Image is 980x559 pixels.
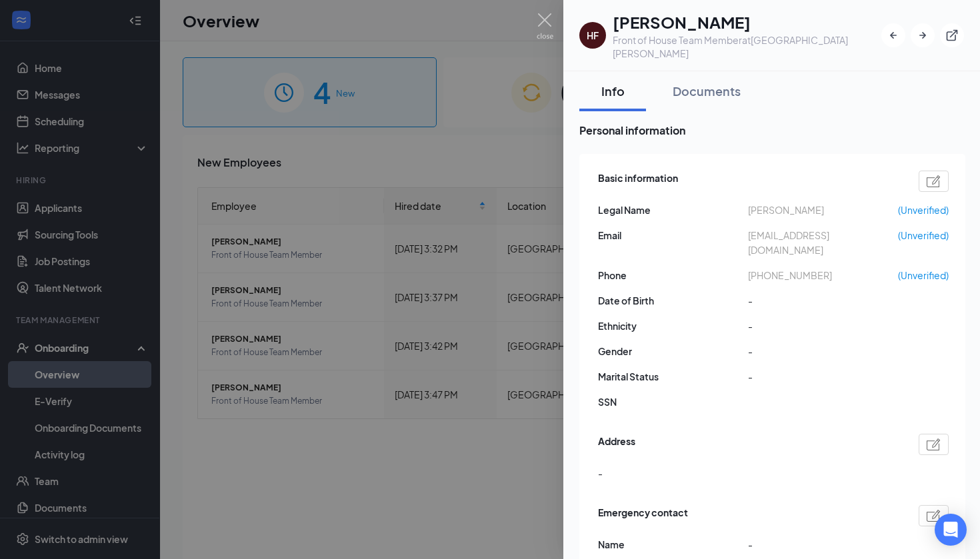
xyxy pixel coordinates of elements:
[898,228,949,243] span: (Unverified)
[898,203,949,217] span: (Unverified)
[945,29,959,42] svg: ExternalLink
[598,344,748,358] span: Gender
[748,203,898,217] span: [PERSON_NAME]
[881,23,905,47] button: ArrowLeftNew
[598,203,748,217] span: Legal Name
[598,394,748,409] span: SSN
[598,171,678,192] span: Basic information
[587,29,599,42] div: HF
[613,11,881,33] h1: [PERSON_NAME]
[916,29,929,42] svg: ArrowRight
[748,369,898,384] span: -
[748,318,898,333] span: -
[613,33,881,60] div: Front of House Team Member at [GEOGRAPHIC_DATA][PERSON_NAME]
[748,268,898,282] span: [PHONE_NUMBER]
[598,318,748,333] span: Ethnicity
[911,23,935,47] button: ArrowRight
[579,122,965,139] span: Personal information
[593,83,633,99] div: Info
[598,466,603,480] span: -
[748,293,898,308] span: -
[598,228,748,243] span: Email
[598,505,688,526] span: Emergency contact
[598,293,748,308] span: Date of Birth
[748,344,898,358] span: -
[598,434,635,455] span: Address
[940,23,964,47] button: ExternalLink
[748,537,898,552] span: -
[887,29,900,42] svg: ArrowLeftNew
[898,268,949,282] span: (Unverified)
[748,228,898,257] span: [EMAIL_ADDRESS][DOMAIN_NAME]
[673,83,741,99] div: Documents
[935,514,967,546] div: Open Intercom Messenger
[598,268,748,282] span: Phone
[598,369,748,384] span: Marital Status
[598,537,748,552] span: Name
